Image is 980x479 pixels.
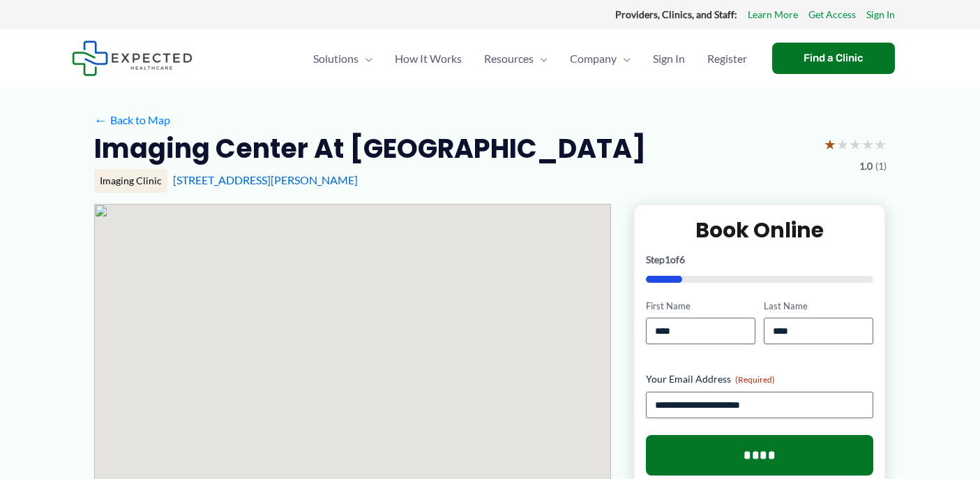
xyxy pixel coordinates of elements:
h2: Book Online [646,216,874,244]
a: How It Works [384,34,473,83]
span: ★ [861,131,874,157]
span: Sign In [653,34,685,83]
span: Company [570,34,617,83]
p: Step of [646,255,874,265]
span: Menu Toggle [617,34,631,83]
span: ★ [849,131,861,157]
span: Solutions [313,34,359,83]
a: Register [696,34,758,83]
span: Register [707,34,747,83]
span: ★ [824,131,836,157]
div: Imaging Clinic [94,169,167,193]
a: Sign In [642,34,696,83]
span: Menu Toggle [359,34,372,83]
label: Your Email Address [646,372,874,386]
span: 1 [665,253,670,265]
label: Last Name [764,300,873,313]
strong: Providers, Clinics, and Staff: [615,8,737,20]
span: ★ [874,131,887,157]
span: (1) [875,157,887,175]
a: SolutionsMenu Toggle [302,34,384,83]
a: Get Access [808,6,856,24]
span: How It Works [395,34,462,83]
span: 6 [679,253,685,265]
a: Find a Clinic [772,43,895,74]
span: ← [94,113,107,126]
span: (Required) [735,374,775,385]
nav: Primary Site Navigation [302,34,758,83]
h2: Imaging Center at [GEOGRAPHIC_DATA] [94,131,646,165]
span: Resources [484,34,534,83]
span: Menu Toggle [534,34,548,83]
label: First Name [646,300,755,313]
a: ←Back to Map [94,110,170,131]
img: Expected Healthcare Logo - side, dark font, small [72,40,193,76]
a: ResourcesMenu Toggle [473,34,559,83]
a: CompanyMenu Toggle [559,34,642,83]
a: Learn More [748,6,798,24]
span: ★ [836,131,849,157]
a: [STREET_ADDRESS][PERSON_NAME] [173,173,358,186]
a: Sign In [866,6,895,24]
span: 1.0 [859,157,873,175]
